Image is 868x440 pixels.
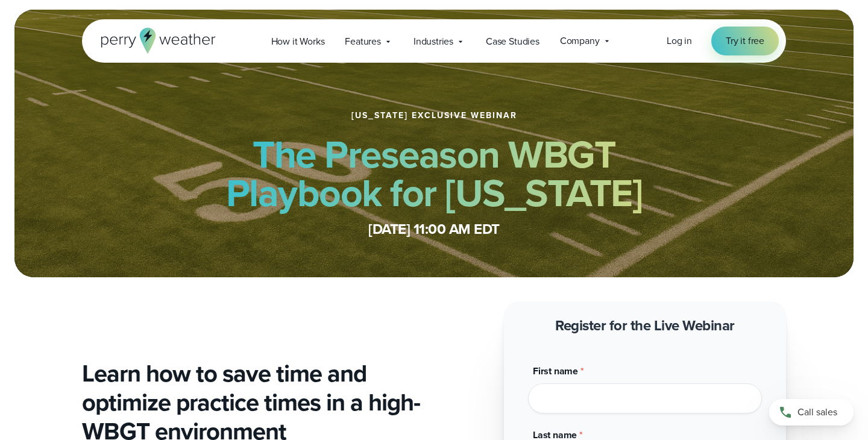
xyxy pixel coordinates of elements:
a: Case Studies [476,29,550,54]
span: Call sales [797,405,837,420]
a: Log in [667,34,692,48]
span: Case Studies [486,34,539,49]
strong: The Preseason WBGT Playbook for [US_STATE] [226,126,643,221]
a: Try it free [711,27,779,55]
a: How it Works [261,29,335,54]
strong: [DATE] 11:00 AM EDT [368,218,500,240]
strong: Register for the Live Webinar [555,315,735,336]
span: Industries [414,34,453,49]
span: Features [345,34,381,49]
span: First name [533,364,578,378]
span: How it Works [271,34,325,49]
a: Call sales [769,399,854,426]
span: Try it free [726,34,764,48]
h1: [US_STATE] Exclusive Webinar [351,111,517,121]
span: Company [560,34,600,48]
